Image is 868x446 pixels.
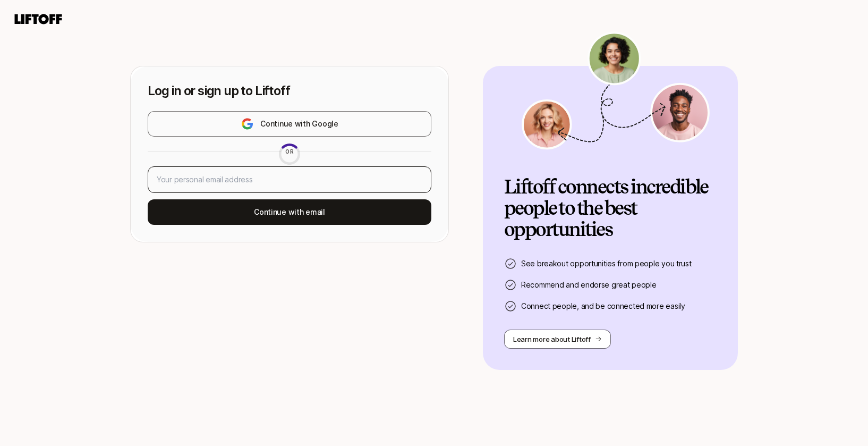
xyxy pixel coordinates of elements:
[504,176,717,240] h2: Liftoff connects incredible people to the best opportunities
[504,330,611,349] button: Learn more about Liftoff
[521,279,656,291] p: Recommend and endorse great people
[520,31,711,150] img: signup-banner
[521,300,685,313] p: Connect people, and be connected more easily
[521,257,692,270] p: See breakout opportunities from people you trust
